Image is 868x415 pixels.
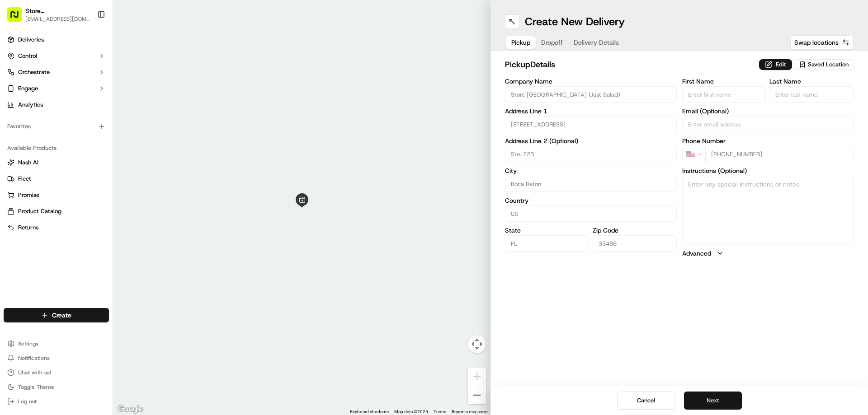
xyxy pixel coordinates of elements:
button: Zoom out [468,386,486,404]
div: Available Products [4,141,109,155]
div: We're available if you need us! [31,95,114,103]
input: Enter zip code [593,235,677,252]
label: Address Line 1 [505,108,677,114]
button: Notifications [4,352,109,364]
span: Swap locations [794,38,839,47]
a: Promise [7,191,105,199]
input: Enter country [505,205,677,222]
div: Favorites [4,119,109,134]
span: Notifications [18,354,50,362]
button: [EMAIL_ADDRESS][DOMAIN_NAME] [25,15,90,23]
span: Map data ©2025 [394,409,428,414]
span: Engage [18,84,38,93]
button: Orchestrate [4,65,109,79]
button: Map camera controls [468,335,486,353]
img: 1736555255976-a54dd68f-1ca7-489b-9aae-adbdc363a1c4 [9,86,25,103]
label: City [505,168,677,174]
input: Apartment, suite, unit, etc. [505,146,677,162]
input: Enter first name [682,86,766,103]
button: Returns [4,220,109,235]
input: Enter last name [769,86,854,103]
input: Enter city [505,176,677,192]
span: Create [52,311,71,320]
a: Deliveries [4,33,109,47]
div: 💻 [76,132,84,139]
span: Product Catalog [18,207,61,215]
span: Analytics [18,101,43,109]
span: Delivery Details [574,38,619,47]
span: Chat with us! [18,369,51,376]
button: Log out [4,395,109,408]
label: First Name [682,78,766,84]
a: Report a map error [452,409,488,414]
button: Create [4,308,109,322]
input: Enter state [505,235,589,252]
button: Saved Location [794,58,854,71]
span: Pickup [511,38,530,47]
label: Company Name [505,78,677,84]
button: Store [GEOGRAPHIC_DATA] (Just Salad)[EMAIL_ADDRESS][DOMAIN_NAME] [4,4,94,25]
label: Address Line 2 (Optional) [505,138,677,144]
span: Knowledge Base [18,131,69,140]
span: Saved Location [808,61,849,69]
input: Enter phone number [705,146,854,162]
button: Chat with us! [4,366,109,379]
button: Toggle Theme [4,381,109,393]
img: Google [115,403,145,415]
span: Log out [18,398,37,405]
label: State [505,227,589,233]
a: Analytics [4,98,109,112]
span: Toggle Theme [18,383,54,391]
input: Enter company name [505,86,677,103]
button: Start new chat [154,89,165,100]
button: Zoom in [468,368,486,386]
label: Zip Code [593,227,677,233]
h2: pickup Details [505,58,754,71]
button: Nash AI [4,155,109,170]
a: Returns [7,224,105,232]
span: Promise [18,191,39,199]
p: Welcome 👋 [9,36,165,51]
span: Nash AI [18,159,38,167]
span: Settings [18,340,38,347]
button: Edit [759,59,792,70]
a: Terms (opens in new tab) [434,409,446,414]
button: Advanced [682,249,854,258]
img: Nash [9,9,27,27]
span: Returns [18,224,38,232]
h1: Create New Delivery [525,14,625,29]
button: Product Catalog [4,204,109,219]
button: Swap locations [790,35,854,50]
button: Control [4,49,109,63]
label: Last Name [769,78,854,84]
span: Dropoff [541,38,563,47]
div: Start new chat [31,86,148,95]
input: Got a question? Start typing here... [24,58,163,68]
span: Pylon [90,153,109,160]
button: Next [684,392,742,410]
span: Deliveries [18,36,44,44]
span: API Documentation [85,131,145,140]
span: Orchestrate [18,68,50,76]
div: 📗 [9,132,16,139]
button: Cancel [617,392,675,410]
label: Email (Optional) [682,108,854,114]
span: Control [18,52,37,60]
a: Product Catalog [7,207,105,215]
a: Nash AI [7,159,105,167]
button: Fleet [4,172,109,186]
a: Open this area in Google Maps (opens a new window) [115,403,145,415]
input: Enter email address [682,116,854,132]
button: Keyboard shortcuts [350,409,389,415]
label: Instructions (Optional) [682,168,854,174]
a: 📗Knowledge Base [5,127,73,144]
button: Store [GEOGRAPHIC_DATA] (Just Salad) [25,6,90,15]
input: Enter address [505,116,677,132]
button: Engage [4,81,109,96]
span: Fleet [18,175,31,183]
button: Promise [4,188,109,202]
label: Country [505,197,677,204]
label: Advanced [682,249,711,258]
